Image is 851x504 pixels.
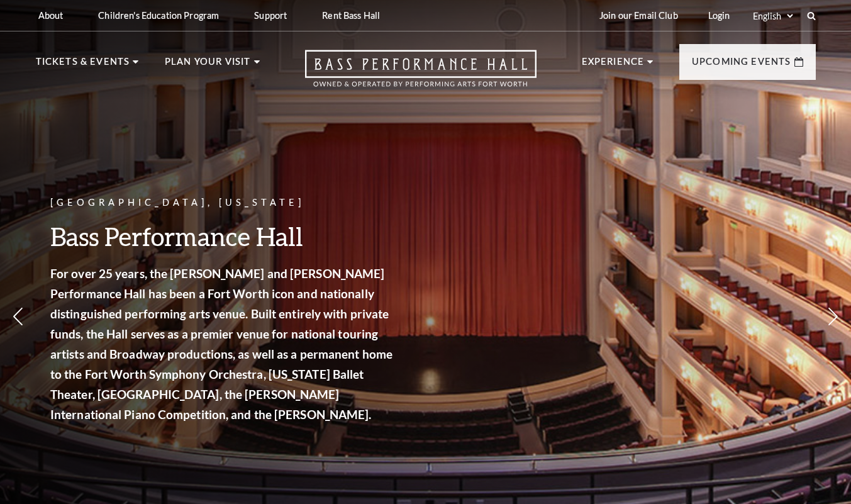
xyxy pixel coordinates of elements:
p: Support [254,10,287,21]
p: Tickets & Events [36,54,130,77]
strong: For over 25 years, the [PERSON_NAME] and [PERSON_NAME] Performance Hall has been a Fort Worth ico... [50,266,392,422]
p: [GEOGRAPHIC_DATA], [US_STATE] [50,195,396,211]
h3: Bass Performance Hall [50,220,396,252]
p: About [38,10,64,21]
p: Upcoming Events [692,54,791,77]
p: Experience [582,54,645,77]
p: Rent Bass Hall [322,10,380,21]
p: Plan Your Visit [165,54,251,77]
p: Children's Education Program [98,10,219,21]
select: Select: [750,10,795,22]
